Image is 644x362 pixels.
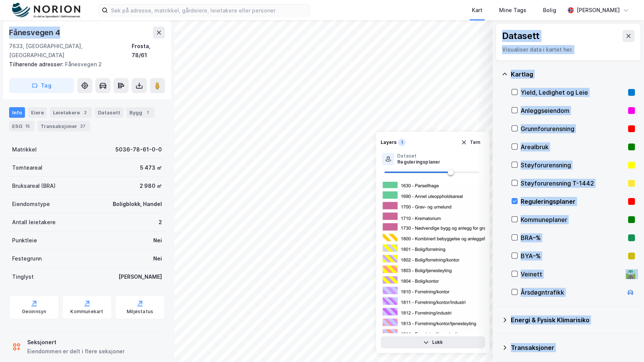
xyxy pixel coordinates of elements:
div: 2 980 ㎡ [140,181,162,190]
div: Transaksjoner [37,121,90,131]
div: Tomteareal [12,163,42,172]
div: Grunnforurensning [521,124,625,133]
div: Arealbruk [521,142,625,151]
div: Støyforurensning [521,161,625,170]
div: BYA–% [521,251,625,261]
div: Info [9,107,25,118]
div: Seksjonert [27,338,124,347]
div: Festegrunn [12,254,42,263]
div: 15 [24,122,31,130]
div: [PERSON_NAME] [118,272,162,281]
div: Transaksjoner [511,343,635,352]
div: 1 [398,139,406,146]
div: 27 [79,122,87,130]
div: Kommunekart [70,309,103,315]
div: Fånesvegen 4 [9,27,62,39]
div: Nei [153,236,162,245]
div: Kommuneplaner [521,215,625,224]
div: Frosta, 78/61 [132,42,165,60]
div: Kartlag [511,70,635,79]
div: 🛣️ [625,269,636,279]
div: Leietakere [50,107,92,118]
div: Datasett [502,30,540,42]
div: 2 [159,218,162,227]
div: Bygg [126,107,154,118]
button: Tøm [456,136,485,148]
div: Tinglyst [12,272,34,281]
div: Layers [381,139,397,145]
div: Visualiser data i kartet her. [502,45,635,54]
iframe: Chat Widget [606,326,644,362]
div: Fånesvegen 2 [9,60,159,69]
div: 2 [81,109,89,116]
div: Energi & Fysisk Klimarisiko [511,315,635,325]
div: Boligblokk, Handel [113,200,162,209]
div: Nei [153,254,162,263]
div: Antall leietakere [12,218,56,227]
div: Matrikkel [12,145,37,154]
div: ESG [9,121,34,131]
div: Geoinnsyn [22,309,47,315]
div: Bolig [543,6,556,15]
div: Reguleringsplaner [521,197,625,206]
button: Tag [9,78,74,93]
div: [PERSON_NAME] [577,6,620,15]
div: 1 [144,109,151,116]
div: Eiendommen er delt i flere seksjoner [27,347,124,356]
div: Dataset [397,153,440,159]
div: Reguleringsplaner [397,159,440,165]
button: Lukk [381,336,485,348]
div: Bruksareal (BRA) [12,181,56,190]
div: Eiere [28,107,47,118]
span: Tilhørende adresser: [9,61,65,67]
div: Eiendomstype [12,200,50,209]
div: Datasett [95,107,123,118]
div: Kart [472,6,482,15]
div: Anleggseiendom [521,106,625,115]
div: Miljøstatus [127,309,153,315]
div: Veinett [521,270,623,279]
div: Støyforurensning T-1442 [521,179,625,188]
div: Yield, Ledighet og Leie [521,88,625,97]
div: Mine Tags [499,6,526,15]
div: Årsdøgntrafikk [521,288,623,297]
div: 5036-78-61-0-0 [115,145,162,154]
div: Punktleie [12,236,37,245]
div: BRA–% [521,233,625,242]
div: Kontrollprogram for chat [606,326,644,362]
div: 7633, [GEOGRAPHIC_DATA], [GEOGRAPHIC_DATA] [9,42,132,60]
div: 5 473 ㎡ [140,163,162,172]
input: Søk på adresse, matrikkel, gårdeiere, leietakere eller personer [108,5,310,16]
img: norion-logo.80e7a08dc31c2e691866.png [12,3,80,18]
